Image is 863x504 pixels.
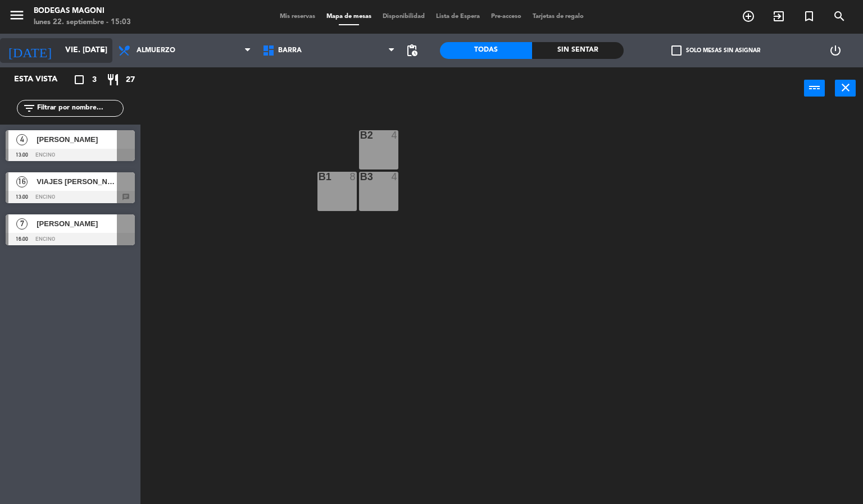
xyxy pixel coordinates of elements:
div: B2 [360,130,361,140]
span: 7 [16,218,28,230]
span: pending_actions [405,44,419,57]
span: Pre-acceso [485,13,527,20]
span: VIAJES [PERSON_NAME] [37,176,117,187]
span: [PERSON_NAME] [37,218,117,230]
button: close [835,80,856,97]
span: 16 [16,176,28,187]
i: power_input [808,81,821,94]
div: 4 [392,130,398,140]
label: Solo mesas sin asignar [671,45,760,56]
i: crop_square [72,73,86,86]
i: restaurant [106,73,120,86]
span: Barra [278,47,302,54]
i: search [833,10,846,23]
input: Filtrar por nombre... [36,102,123,114]
div: 4 [392,172,398,182]
div: lunes 22. septiembre - 15:03 [34,17,131,28]
span: Tarjetas de regalo [527,13,589,20]
i: turned_in_not [802,10,816,23]
span: 3 [92,74,97,86]
span: Mis reservas [274,13,321,20]
i: arrow_drop_down [96,44,110,57]
i: add_circle_outline [742,10,755,23]
div: Bodegas Magoni [34,6,131,17]
div: B3 [360,172,361,182]
div: Todas [440,42,532,59]
i: exit_to_app [772,10,785,23]
div: 8 [350,172,357,182]
span: 27 [126,74,135,86]
i: close [839,81,852,94]
span: check_box_outline_blank [671,45,682,56]
i: power_settings_new [829,44,842,57]
button: power_input [804,80,825,97]
button: menu [8,7,25,28]
span: Lista de Espera [430,13,485,20]
div: Esta vista [6,73,81,86]
span: Almuerzo [137,47,175,54]
i: filter_list [22,102,36,115]
span: Mapa de mesas [321,13,377,20]
span: [PERSON_NAME] [37,134,117,145]
i: menu [8,7,25,24]
span: 4 [16,134,28,145]
div: B1 [319,172,319,182]
span: Disponibilidad [377,13,430,20]
div: Sin sentar [532,42,624,59]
